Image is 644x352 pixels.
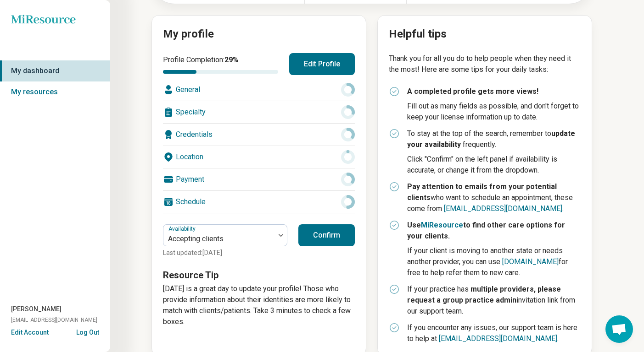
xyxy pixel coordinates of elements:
a: [DOMAIN_NAME] [502,257,559,266]
div: General [163,79,355,101]
strong: Pay attention to emails from your potential clients [407,182,557,202]
p: who want to schedule an appointment, these come from . [407,181,581,214]
p: [DATE] is a great day to update your profile! Those who provide information about their identitie... [163,283,355,327]
p: Fill out as many fields as possible, and don't forget to keep your license information up to date. [407,101,581,123]
div: Specialty [163,101,355,123]
strong: A completed profile gets more views! [407,87,538,96]
strong: multiple providers, please request a group practice admin [407,285,561,304]
strong: update your availability [407,129,575,149]
span: [EMAIL_ADDRESS][DOMAIN_NAME] [11,316,97,324]
p: If you encounter any issues, our support team is here to help at . [407,322,581,344]
div: Payment [163,168,355,190]
a: [EMAIL_ADDRESS][DOMAIN_NAME] [444,204,562,213]
p: Click "Confirm" on the left panel if availability is accurate, or change it from the dropdown. [407,154,581,176]
p: To stay at the top of the search, remember to frequently. [407,128,581,150]
button: Edit Account [11,328,49,337]
p: If your client is moving to another state or needs another provider, you can use for free to help... [407,245,581,278]
button: Log Out [76,328,99,335]
p: Thank you for all you do to help people when they need it the most! Here are some tips for your d... [389,53,581,75]
h2: Helpful tips [389,27,581,42]
div: Location [163,146,355,168]
h3: Resource Tip [163,269,355,282]
button: Edit Profile [289,53,355,75]
a: [EMAIL_ADDRESS][DOMAIN_NAME] [439,334,557,343]
button: Confirm [298,224,355,246]
strong: Use to find other care options for your clients. [407,221,565,240]
div: Schedule [163,191,355,213]
span: 29 % [224,55,239,64]
label: Availability [168,226,197,232]
p: Last updated: [DATE] [163,248,287,258]
span: [PERSON_NAME] [11,304,62,314]
p: If your practice has invitation link from our support team. [407,284,581,317]
div: Open chat [605,315,633,343]
h2: My profile [163,27,355,42]
div: Credentials [163,124,355,146]
div: Profile Completion: [163,54,278,74]
a: MiResource [421,221,463,229]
